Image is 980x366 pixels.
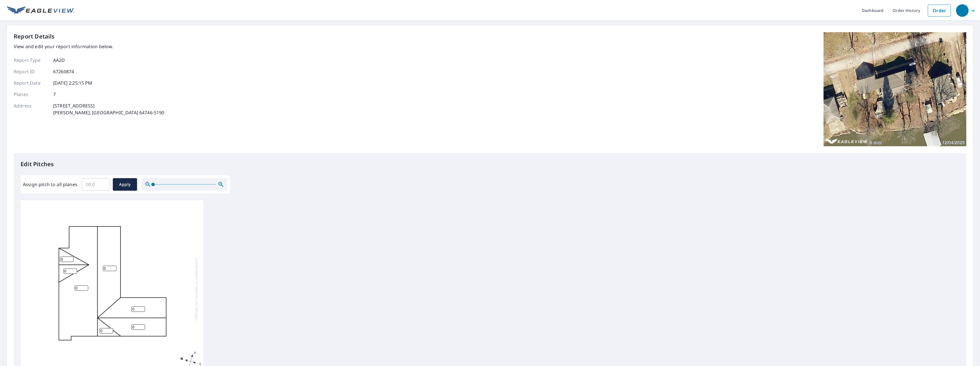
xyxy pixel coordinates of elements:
p: Address [14,102,48,116]
p: Report ID [14,68,48,75]
img: EV Logo [7,6,74,15]
input: 00.0 [82,176,110,192]
p: [DATE] 2:25:15 PM [53,80,93,86]
p: [STREET_ADDRESS] [PERSON_NAME], [GEOGRAPHIC_DATA] 64746-5190 [53,102,164,116]
label: Assign pitch to all planes [23,181,77,188]
p: Planes [14,91,48,98]
button: Apply [113,178,137,191]
p: AA2D [53,57,65,64]
p: Report Details [14,32,55,41]
p: 7 [53,91,56,98]
span: Apply [117,181,132,188]
p: Report Type [14,57,48,64]
img: Top image [824,32,966,146]
p: Edit Pitches [21,160,959,168]
p: Report Date [14,80,48,86]
a: Order [928,5,951,17]
p: 67260874 [53,68,74,75]
p: View and edit your report information below. [14,43,164,50]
